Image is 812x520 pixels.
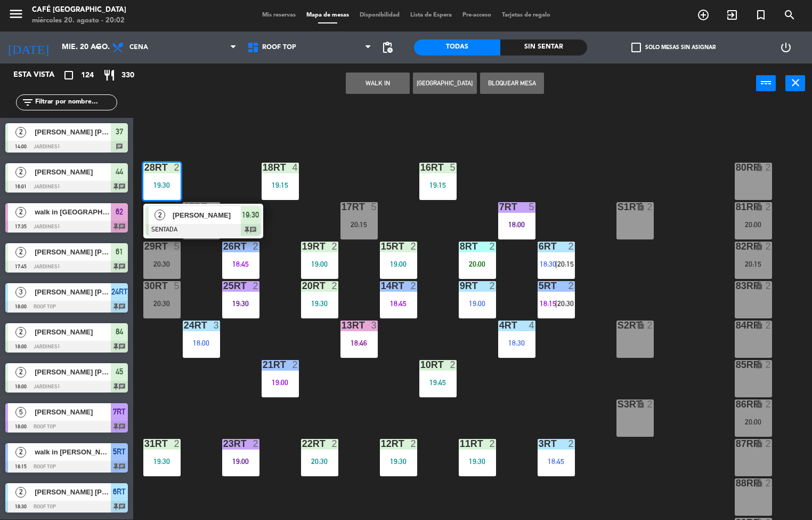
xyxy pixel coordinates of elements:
[555,299,557,308] span: |
[568,242,574,251] div: 2
[381,41,394,54] span: pending_actions
[736,439,736,449] div: 87RR
[121,69,134,82] span: 330
[371,321,377,330] div: 3
[21,96,34,109] i: filter_list
[262,181,299,189] div: 19:15
[15,167,26,178] span: 2
[460,242,460,251] div: 8RT
[779,41,792,54] i: power_settings_new
[35,326,111,338] span: [PERSON_NAME]
[111,285,128,298] span: 24RT
[15,207,26,218] span: 2
[726,9,738,21] i: exit_to_app
[736,321,736,330] div: 84RR
[498,339,535,347] div: 18:30
[116,125,123,138] span: 37
[754,321,764,330] i: lock
[765,360,772,370] div: 2
[557,260,574,268] span: 20:15
[113,445,126,458] span: 5RT
[116,325,123,338] span: 84
[736,202,736,212] div: 81RR
[302,281,303,291] div: 20RT
[15,447,26,458] span: 2
[15,327,26,338] span: 2
[489,439,496,449] div: 2
[143,181,181,189] div: 19:30
[754,281,764,290] i: lock
[223,281,224,291] div: 25RT
[116,245,123,258] span: 61
[213,202,220,212] div: 4
[129,44,148,51] span: Cena
[380,300,417,307] div: 18:45
[647,321,653,330] div: 2
[155,210,165,220] span: 2
[460,281,460,291] div: 9RT
[8,6,24,26] button: menu
[331,281,338,291] div: 2
[785,75,805,91] button: close
[480,73,544,94] button: Bloquear Mesa
[539,439,539,449] div: 3RT
[340,221,378,228] div: 20:15
[489,242,496,251] div: 2
[754,439,764,448] i: lock
[539,281,539,291] div: 5RT
[765,202,772,212] div: 2
[32,15,126,26] div: miércoles 20. agosto - 20:02
[736,242,736,251] div: 82RR
[213,321,220,330] div: 3
[754,242,764,251] i: lock
[413,73,477,94] button: [GEOGRAPHIC_DATA]
[35,246,111,258] span: [PERSON_NAME] [PERSON_NAME]
[174,242,180,251] div: 5
[489,281,496,291] div: 2
[35,206,111,218] span: walk in [GEOGRAPHIC_DATA]
[262,44,296,51] span: Roof Top
[765,478,772,488] div: 2
[754,163,764,172] i: lock
[35,486,111,498] span: [PERSON_NAME] [PERSON_NAME]
[697,9,710,21] i: add_circle_outline
[222,458,259,465] div: 19:00
[647,399,653,409] div: 2
[81,69,94,82] span: 124
[35,126,111,138] span: [PERSON_NAME] [PERSON_NAME]
[174,439,180,449] div: 2
[450,360,456,370] div: 2
[5,69,77,82] div: Esta vista
[380,458,417,465] div: 19:30
[380,260,417,268] div: 19:00
[103,69,116,82] i: restaurant
[253,439,259,449] div: 2
[381,439,381,449] div: 12RT
[736,399,736,409] div: 86RR
[301,300,338,307] div: 19:30
[116,365,123,378] span: 45
[15,407,26,418] span: 5
[331,242,338,251] div: 2
[113,405,126,418] span: 7RT
[497,12,556,18] span: Tarjetas de regalo
[538,458,575,465] div: 18:45
[636,202,645,211] i: lock
[529,321,535,330] div: 4
[636,321,645,330] i: lock
[420,360,421,370] div: 10RT
[736,163,736,172] div: 80RR
[636,399,645,409] i: lock
[222,260,259,268] div: 18:45
[631,43,641,52] span: check_box_outline_blank
[34,97,117,108] input: Filtrar por nombre...
[410,439,417,449] div: 2
[735,260,772,268] div: 20:15
[765,321,772,330] div: 2
[789,76,802,89] i: close
[91,41,104,54] i: arrow_drop_down
[498,221,535,228] div: 18:00
[222,300,259,307] div: 19:30
[35,366,111,378] span: [PERSON_NAME] [PERSON_NAME] Bravo
[419,181,457,189] div: 19:15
